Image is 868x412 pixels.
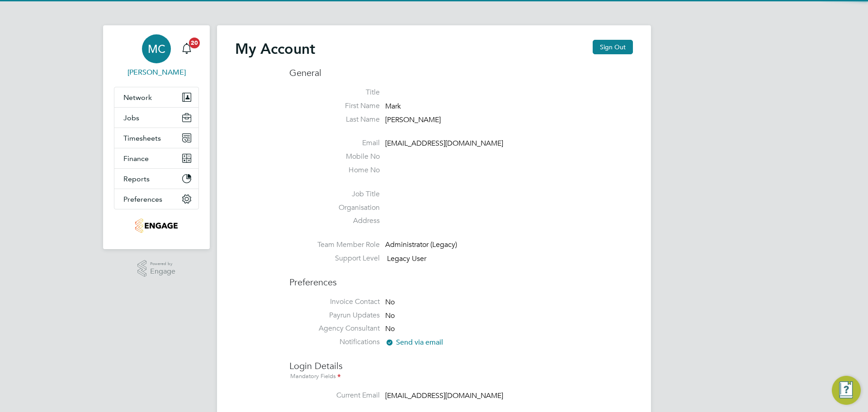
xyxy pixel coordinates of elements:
[385,115,441,124] span: [PERSON_NAME]
[123,175,150,183] span: Reports
[150,268,175,275] span: Engage
[135,218,177,233] img: jjfox-logo-retina.png
[289,216,380,226] label: Address
[114,148,198,168] button: Finance
[289,311,380,320] label: Payrun Updates
[289,240,380,250] label: Team Member Role
[289,254,380,263] label: Support Level
[289,115,380,124] label: Last Name
[387,254,426,263] span: Legacy User
[114,128,198,148] button: Timesheets
[114,169,198,189] button: Reports
[289,203,380,213] label: Organisation
[114,108,198,128] button: Jobs
[114,87,198,107] button: Network
[114,189,198,209] button: Preferences
[385,311,395,320] span: No
[178,34,196,63] a: 20
[289,88,380,97] label: Title
[123,195,162,204] span: Preferences
[385,139,503,148] span: [EMAIL_ADDRESS][DOMAIN_NAME]
[385,325,395,334] span: No
[103,25,210,249] nav: Main navigation
[114,67,199,78] span: Mark Carter
[289,351,633,382] h3: Login Details
[832,376,861,405] button: Engage Resource Center
[114,34,199,78] a: MC[PERSON_NAME]
[289,67,633,79] h3: General
[123,134,161,142] span: Timesheets
[289,324,380,333] label: Agency Consultant
[189,38,200,48] span: 20
[289,189,380,199] label: Job Title
[385,298,395,307] span: No
[385,338,443,347] span: Send via email
[289,101,380,111] label: First Name
[289,138,380,148] label: Email
[114,218,199,233] a: Go to home page
[593,40,633,54] button: Sign Out
[289,372,633,382] div: Mandatory Fields
[289,297,380,307] label: Invoice Contact
[148,43,165,55] span: MC
[289,391,380,400] label: Current Email
[289,166,380,175] label: Home No
[289,267,633,288] h3: Preferences
[150,260,175,268] span: Powered by
[289,152,380,161] label: Mobile No
[123,154,149,163] span: Finance
[123,114,139,122] span: Jobs
[137,260,176,277] a: Powered byEngage
[385,240,471,250] div: Administrator (Legacy)
[235,40,315,58] h2: My Account
[289,337,380,347] label: Notifications
[385,391,503,400] span: [EMAIL_ADDRESS][DOMAIN_NAME]
[123,93,152,102] span: Network
[385,102,401,111] span: Mark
